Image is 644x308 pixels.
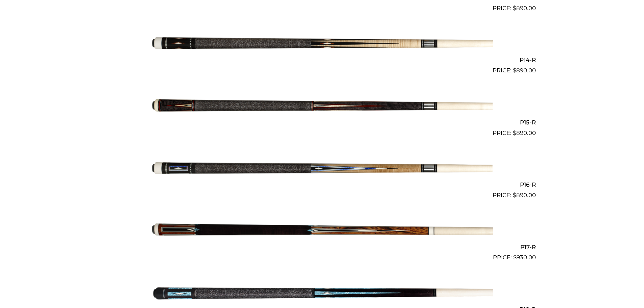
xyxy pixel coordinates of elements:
[109,241,536,253] h2: P17-R
[513,129,516,136] span: $
[513,67,536,74] bdi: 890.00
[151,16,493,72] img: P14-R
[151,203,493,259] img: P17-R
[513,129,536,136] bdi: 890.00
[513,254,517,261] span: $
[513,192,536,198] bdi: 890.00
[513,5,516,11] span: $
[513,67,516,74] span: $
[109,78,536,137] a: P15-R $890.00
[513,254,536,261] bdi: 930.00
[109,116,536,128] h2: P15-R
[513,5,536,11] bdi: 890.00
[151,78,493,135] img: P15-R
[109,54,536,66] h2: P14-R
[151,140,493,197] img: P16-R
[109,16,536,75] a: P14-R $890.00
[109,140,536,200] a: P16-R $890.00
[109,179,536,191] h2: P16-R
[513,192,516,198] span: $
[109,203,536,262] a: P17-R $930.00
